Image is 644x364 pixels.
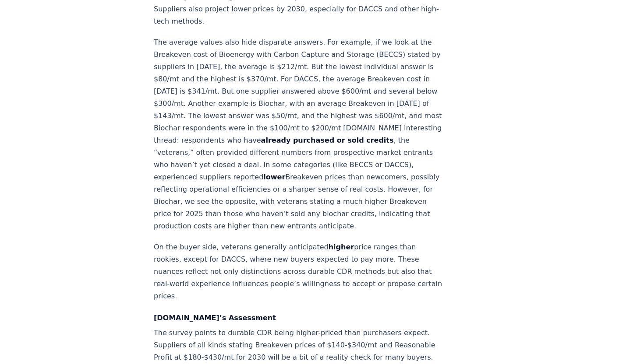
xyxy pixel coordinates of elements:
strong: already purchased or sold credits [261,136,394,144]
strong: [DOMAIN_NAME]’s Assessment [154,314,276,322]
p: On the buyer side, veterans generally anticipated price ranges than rookies, except for DACCS, wh... [154,241,444,302]
strong: higher [329,243,354,251]
p: The average values also hide disparate answers. For example, if we look at the Breakeven cost of ... [154,36,444,232]
strong: lower [263,173,285,181]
